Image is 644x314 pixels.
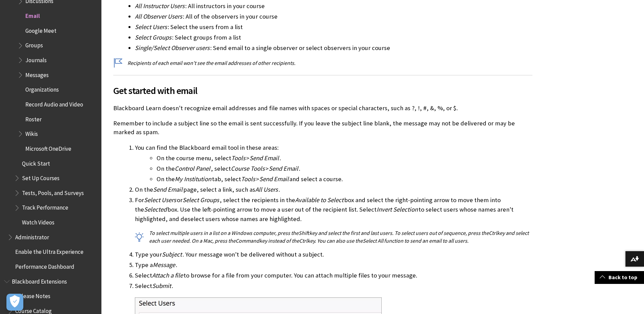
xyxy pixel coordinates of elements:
[25,84,59,93] span: Organizations
[162,250,182,258] span: Subject
[135,44,210,52] span: Single/Select Observer users
[135,260,532,270] li: Type a .
[113,119,532,137] p: Remember to include a subject line so the email is sent successfully. If you leave the subject li...
[135,43,532,53] li: : Send email to a single observer or select observers in your course
[135,229,532,244] p: To select multiple users in a list on a Windows computer, press the key and select the first and ...
[135,33,171,41] span: Select Groups
[113,104,532,113] p: Blackboard Learn doesn't recognize email addresses and file names with spaces or special characte...
[135,271,532,280] li: Select to browse for a file from your computer. You can attach multiple files to your message.
[25,69,49,78] span: Messages
[135,22,532,32] li: : Select the users from a list
[135,143,532,184] li: You can find the Blackboard email tool in these areas:
[249,154,279,162] span: Send Email
[144,206,167,213] span: Selected
[175,175,211,183] span: My Institution
[135,185,532,194] li: On the page, select a link, such as .
[22,172,59,182] span: Set Up Courses
[144,196,176,204] span: Select Users
[595,271,644,284] a: Back to top
[25,99,83,108] span: Record Audio and Video
[25,143,71,152] span: Microsoft OneDrive
[363,237,383,244] span: Select All
[135,1,532,11] li: : All instructors in your course
[22,187,84,196] span: Tests, Pools, and Surveys
[152,282,171,290] span: Submit
[153,261,175,269] span: Message
[135,12,532,21] li: : All of the observers in your course
[255,186,278,193] span: All Users
[299,237,307,244] span: Ctrl
[22,202,68,211] span: Track Performance
[15,232,49,241] span: Administrator
[15,246,84,256] span: Enable the Ultra Experience
[152,271,183,279] span: Attach a file
[25,128,38,137] span: Wikis
[299,230,309,236] span: Shift
[269,165,298,172] span: Send Email
[135,2,185,10] span: All Instructor Users
[25,25,56,34] span: Google Meet
[135,250,532,259] li: Type your . Your message won't be delivered without a subject.
[157,164,532,173] li: On the , select > .
[259,175,289,183] span: Send Email
[135,23,167,31] span: Select Users
[25,54,47,64] span: Journals
[241,175,255,183] span: Tools
[22,158,50,167] span: Quick Start
[231,154,245,162] span: Tools
[135,33,532,42] li: : Select groups from a list
[22,217,54,226] span: Watch Videos
[183,196,219,204] span: Select Groups
[489,230,497,236] span: Ctrl
[6,294,23,311] button: Open Preferences
[295,196,343,204] span: Available to Select
[25,114,42,123] span: Roster
[113,83,532,98] span: Get started with email
[15,261,74,270] span: Performance Dashboard
[12,276,67,285] span: Blackboard Extensions
[236,237,259,244] span: Command
[231,165,265,172] span: Course Tools
[153,186,183,193] span: Send Email
[113,59,532,67] p: Recipients of each email won't see the email addresses of other recipients.
[135,13,182,20] span: All Observer Users
[157,174,532,184] li: On the tab, select > and select a course.
[15,291,50,300] span: Release Notes
[175,165,210,172] span: Control Panel
[135,195,532,244] li: For or , select the recipients in the box and select the right-pointing arrow to move them into t...
[377,206,418,213] span: Invert Selection
[157,153,532,163] li: On the course menu, select > .
[25,40,43,49] span: Groups
[25,10,40,19] span: Email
